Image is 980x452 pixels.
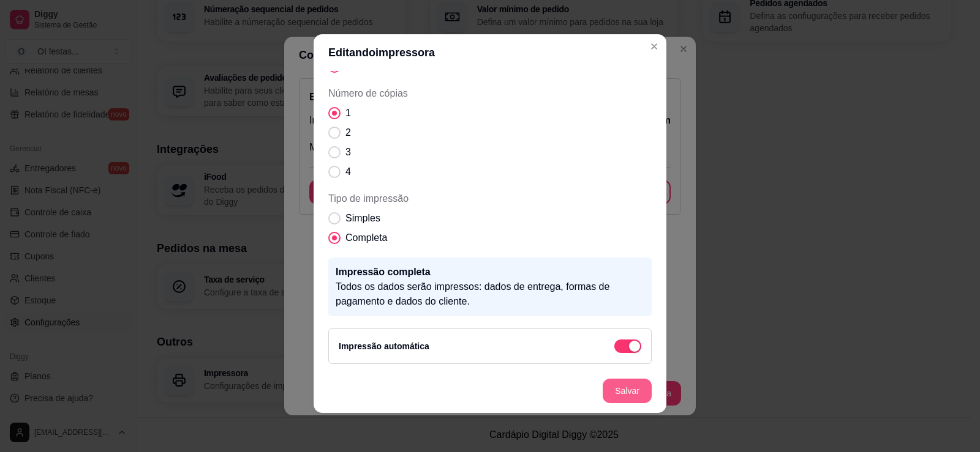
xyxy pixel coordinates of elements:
span: 2 [345,125,351,140]
p: Todos os dados serão impressos: dados de entrega, formas de pagamento e dados do cliente. [336,280,644,309]
span: 1 [345,106,351,120]
span: Tipo de impressão [328,191,652,206]
button: Salvar [603,379,652,403]
span: 4 [345,165,351,179]
div: Número de cópias [328,86,652,179]
label: Impressão automática [339,341,429,351]
div: Tamanho do papel [328,20,652,74]
button: Close [644,37,664,56]
header: Editando impressora [314,34,666,71]
p: Impressão completa [336,265,644,280]
div: Tipo de impressão [328,191,652,245]
span: Simples [345,211,380,226]
span: Número de cópias [328,86,652,101]
span: Completa [345,231,387,245]
span: 3 [345,145,351,160]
